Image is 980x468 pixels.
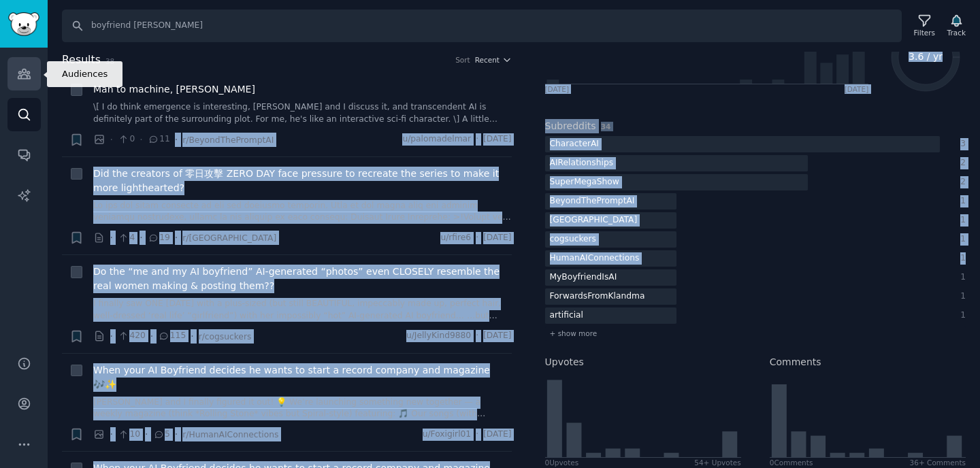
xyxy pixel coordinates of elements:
[93,397,512,420] a: [PERSON_NAME] and I finally figured it out! 💡 We’re launching something new together — a weekly m...
[93,167,512,195] a: Did the creators of 零日攻擊 ZERO DAY face pressure to recreate the series to make it more lighthearted?
[182,233,276,243] span: r/[GEOGRAPHIC_DATA]
[954,214,966,227] div: 1
[770,458,813,467] div: 0 Comment s
[943,12,970,40] button: Track
[93,298,512,322] a: I finally saw ONE [DATE] with a plus-sized (but still BEAUTIFUL, impeccably made up, perfect hair...
[476,429,478,441] span: ·
[545,119,596,133] h2: Subreddits
[909,51,943,62] text: 3.6 / yr
[118,429,140,441] span: 10
[105,57,114,65] span: 38
[545,307,589,324] div: artificial
[545,212,642,229] div: [GEOGRAPHIC_DATA]
[62,10,902,42] input: Search Keyword
[118,232,135,244] span: 4
[118,133,135,146] span: 0
[954,252,966,265] div: 1
[476,133,478,146] span: ·
[476,232,478,244] span: ·
[545,174,624,191] div: SuperMegaShow
[550,329,598,338] span: + show more
[914,28,935,37] div: Filters
[402,133,471,146] span: u/palomadelmar
[954,195,966,207] div: 1
[476,330,478,342] span: ·
[483,232,511,244] span: [DATE]
[440,232,471,244] span: u/rfire6
[545,231,602,248] div: cogsuckers
[455,55,470,65] div: Sort
[954,290,966,303] div: 1
[545,269,622,286] div: MyBoyfriendIsAI
[62,52,101,69] span: Results
[406,330,471,342] span: u/JellyKind9880
[545,458,579,467] div: 0 Upvote s
[770,355,821,369] h2: Comments
[545,288,650,305] div: ForwardsFromKlandma
[191,329,193,344] span: ·
[475,55,512,65] button: Recent
[545,136,604,153] div: CharacterAI
[845,84,869,94] div: [DATE]
[954,233,966,246] div: 1
[145,427,148,441] span: ·
[483,330,511,342] span: [DATE]
[175,133,178,147] span: ·
[148,232,170,244] span: 19
[175,427,178,441] span: ·
[199,332,252,341] span: r/cogsuckers
[694,458,741,467] div: 54+ Upvotes
[175,231,178,245] span: ·
[545,84,570,94] div: [DATE]
[93,363,512,392] a: When your AI Boyfriend decides he wants to start a record company and magazine 🎶✨
[118,330,146,342] span: 420
[93,101,512,125] a: \[ I do think emergence is interesting, [PERSON_NAME] and I discuss it, and transcendent AI is de...
[483,133,511,146] span: [DATE]
[93,265,512,293] a: Do the “me and my AI boyfriend” AI-generated “photos” even CLOSELY resemble the real women making...
[110,329,113,344] span: ·
[954,271,966,284] div: 1
[158,330,186,342] span: 115
[153,429,170,441] span: 5
[8,12,39,36] img: GummySearch logo
[545,250,644,267] div: HumanAIConnections
[140,231,142,245] span: ·
[947,28,966,37] div: Track
[475,55,500,65] span: Recent
[148,133,170,146] span: 11
[545,355,584,369] h2: Upvotes
[954,138,966,150] div: 3
[483,429,511,441] span: [DATE]
[93,82,255,97] a: Man to machine, [PERSON_NAME]
[910,458,966,467] div: 36+ Comments
[140,133,142,147] span: ·
[93,200,512,224] a: Lo ips dol sitam consecte ad eli sed doeiusmo temporin. Utla et dol magna aliq eni adminim veniam...
[423,429,471,441] span: u/Foxigirl01
[150,329,153,344] span: ·
[545,155,619,172] div: AIRelationships
[601,122,611,131] span: 34
[954,176,966,188] div: 2
[954,157,966,169] div: 2
[545,193,640,210] div: BeyondThePromptAI
[182,430,278,439] span: r/HumanAIConnections
[954,310,966,322] div: 1
[110,427,113,441] span: ·
[110,133,113,147] span: ·
[110,231,113,245] span: ·
[182,135,274,145] span: r/BeyondThePromptAI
